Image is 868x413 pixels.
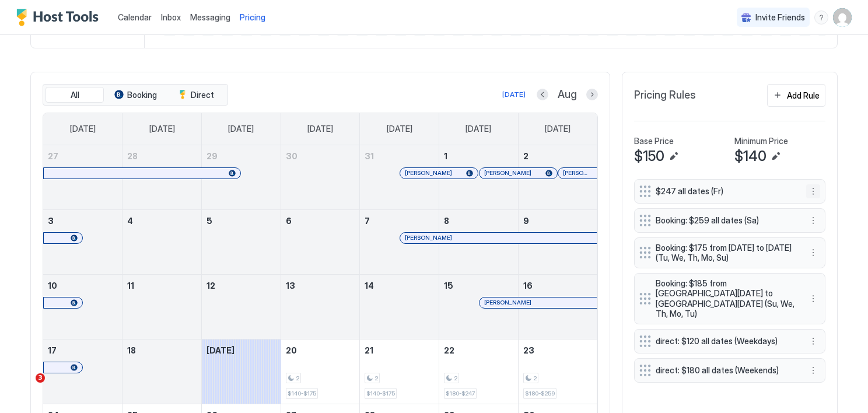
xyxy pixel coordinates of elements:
[296,374,299,382] span: 2
[286,281,295,290] span: 13
[43,210,122,232] a: August 3, 2025
[43,339,122,361] a: August 17, 2025
[360,339,439,404] td: August 21, 2025
[123,339,201,361] a: August 18, 2025
[123,339,202,404] td: August 18, 2025
[43,209,123,274] td: August 3, 2025
[439,145,518,167] a: August 1, 2025
[123,275,201,296] a: August 11, 2025
[360,274,439,339] td: August 14, 2025
[734,136,788,146] span: Minimum Price
[806,246,820,260] button: More options
[127,216,133,226] span: 4
[286,216,292,226] span: 6
[787,89,820,101] div: Add Rule
[806,363,820,377] button: More options
[202,275,281,296] a: August 12, 2025
[106,87,164,103] button: Booking
[405,234,452,242] span: [PERSON_NAME]
[405,234,592,242] div: [PERSON_NAME]
[45,87,104,103] button: All
[281,210,360,232] a: August 6, 2025
[127,90,157,100] span: Booking
[127,281,134,290] span: 11
[307,124,333,134] span: [DATE]
[190,11,230,23] a: Messaging
[48,281,57,290] span: 10
[43,339,123,404] td: August 17, 2025
[439,209,519,274] td: August 8, 2025
[286,345,297,355] span: 20
[36,373,45,383] span: 3
[228,124,254,134] span: [DATE]
[518,209,597,274] td: August 9, 2025
[127,151,138,161] span: 28
[806,334,820,348] div: menu
[360,275,439,296] a: August 14, 2025
[281,274,360,339] td: August 13, 2025
[525,390,555,397] span: $180-$259
[806,213,820,228] button: More options
[656,215,794,226] span: Booking: $259 all dates (Sa)
[405,169,473,177] div: [PERSON_NAME]
[523,281,533,290] span: 16
[43,275,122,296] a: August 10, 2025
[48,345,57,355] span: 17
[365,151,374,161] span: 31
[240,12,265,23] span: Pricing
[43,84,228,106] div: tab-group
[286,151,297,161] span: 30
[281,145,360,167] a: July 30, 2025
[444,281,453,290] span: 15
[523,345,534,355] span: 23
[281,209,360,274] td: August 6, 2025
[806,363,820,377] div: menu
[365,345,373,355] span: 21
[201,209,281,274] td: August 5, 2025
[365,216,370,226] span: 7
[48,151,58,161] span: 27
[523,151,528,161] span: 2
[519,339,597,361] a: August 23, 2025
[366,390,395,397] span: $140-$175
[16,9,104,26] a: Host Tools Logo
[634,136,674,146] span: Base Price
[814,10,828,24] div: menu
[563,169,592,177] span: [PERSON_NAME]
[634,148,664,165] span: $150
[360,210,439,232] a: August 7, 2025
[70,124,96,134] span: [DATE]
[118,12,152,22] span: Calendar
[656,336,794,346] span: direct: $120 all dates (Weekdays)
[365,281,374,290] span: 14
[201,339,281,404] td: August 19, 2025
[149,124,175,134] span: [DATE]
[806,246,820,260] div: menu
[201,274,281,339] td: August 12, 2025
[484,169,531,177] span: [PERSON_NAME]
[439,339,518,361] a: August 22, 2025
[484,169,552,177] div: [PERSON_NAME]
[360,145,439,210] td: July 31, 2025
[48,216,54,226] span: 3
[439,145,519,210] td: August 1, 2025
[71,90,79,100] span: All
[518,274,597,339] td: August 16, 2025
[502,89,526,100] div: [DATE]
[360,339,439,361] a: August 21, 2025
[767,84,825,107] button: Add Rule
[202,339,281,361] a: August 19, 2025
[405,169,452,177] span: [PERSON_NAME]
[288,390,316,397] span: $140-$175
[127,345,136,355] span: 18
[375,113,424,145] a: Thursday
[374,374,378,382] span: 2
[537,89,548,100] button: Previous month
[216,113,265,145] a: Tuesday
[806,292,820,306] div: menu
[161,12,181,22] span: Inbox
[206,281,215,290] span: 12
[281,339,360,361] a: August 20, 2025
[444,216,449,226] span: 8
